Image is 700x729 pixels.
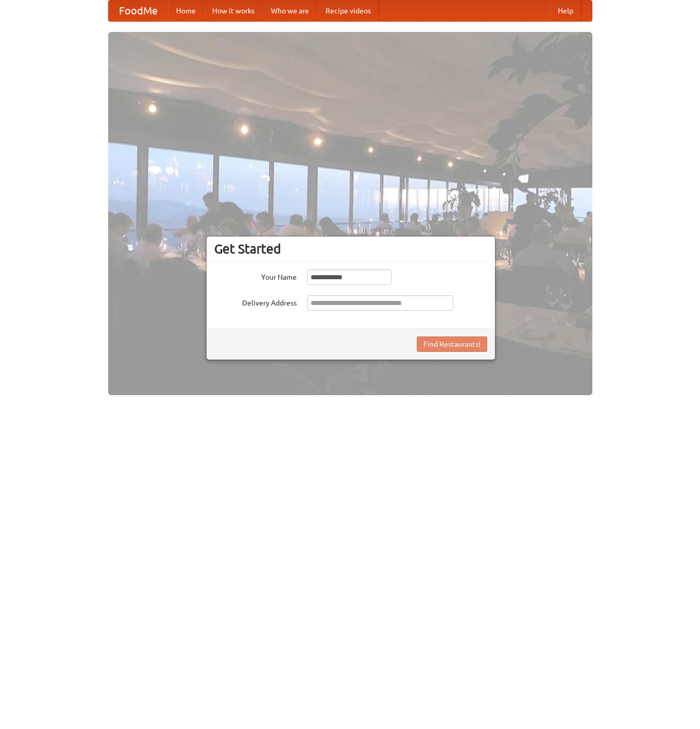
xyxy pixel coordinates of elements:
[109,1,168,21] a: FoodMe
[317,1,379,21] a: Recipe videos
[550,1,582,21] a: Help
[417,336,487,352] button: Find Restaurants!
[214,295,297,308] label: Delivery Address
[214,241,487,257] h3: Get Started
[204,1,263,21] a: How it works
[214,269,297,282] label: Your Name
[263,1,317,21] a: Who we are
[168,1,204,21] a: Home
